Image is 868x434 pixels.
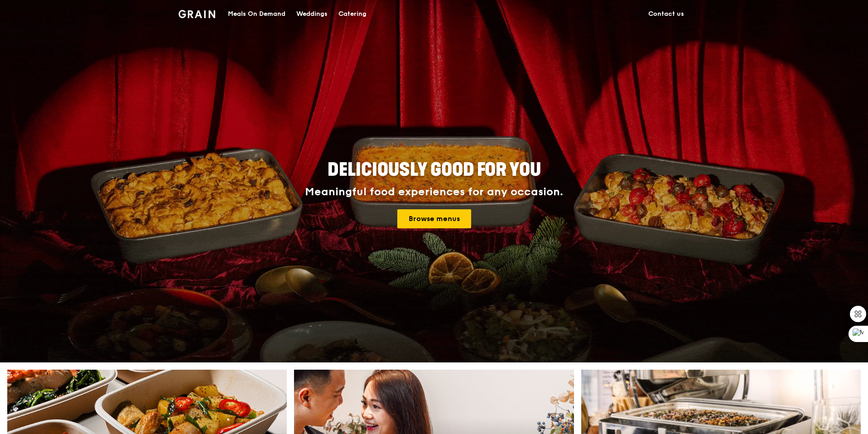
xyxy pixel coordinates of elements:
[291,0,333,28] a: Weddings
[228,0,285,28] div: Meals On Demand
[296,0,328,28] div: Weddings
[271,186,597,198] div: Meaningful food experiences for any occasion.
[643,0,690,28] a: Contact us
[333,0,372,28] a: Catering
[328,159,541,181] span: Deliciously good for you
[178,10,215,18] img: Grain
[338,0,366,28] div: Catering
[397,209,471,228] a: Browse menus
